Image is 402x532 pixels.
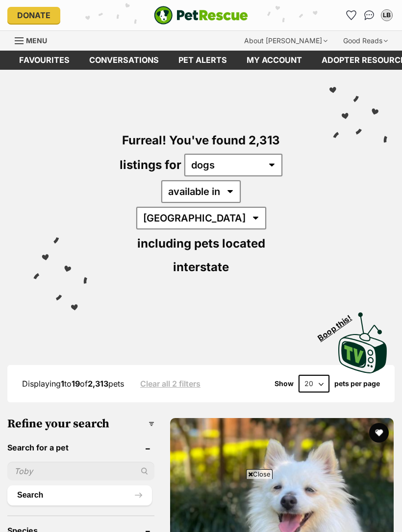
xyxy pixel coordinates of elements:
a: My account [237,51,312,70]
input: Toby [7,462,154,480]
span: Menu [26,36,47,45]
a: Pet alerts [169,51,237,70]
a: Favourites [9,51,79,70]
a: PetRescue [154,6,248,25]
span: Close [246,469,273,479]
span: Show [275,380,294,388]
h3: Refine your search [7,417,154,431]
a: Clear all 2 filters [140,379,201,388]
span: Displaying to of pets [22,379,124,389]
a: conversations [79,51,169,70]
iframe: Advertisement [23,483,379,527]
a: Menu [15,31,54,49]
img: chat-41dd97257d64d25036548639549fe6c8038ab92f7586957e7f3b1b290dea8141.svg [364,10,375,20]
strong: 1 [61,379,64,389]
img: logo-e224e6f780fb5917bec1dbf3a21bbac754714ae5b6737aabdf751b685950b380.svg [154,6,248,25]
img: PetRescue TV logo [338,312,387,373]
button: My account [379,7,395,23]
span: Furreal! You've found 2,313 listings for [120,133,280,172]
div: About [PERSON_NAME] [237,31,334,51]
span: Boop this! [316,307,361,342]
header: Search for a pet [7,443,154,452]
a: Favourites [344,7,359,23]
a: Conversations [361,7,377,23]
button: favourite [369,423,389,443]
ul: Account quick links [344,7,395,23]
strong: 2,313 [88,379,108,389]
div: LB [382,10,392,20]
a: Boop this! [338,304,387,375]
div: Good Reads [336,31,395,51]
label: pets per page [334,380,380,388]
a: Donate [7,7,60,24]
span: including pets located interstate [137,236,265,274]
strong: 19 [72,379,80,389]
button: Search [7,485,152,505]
